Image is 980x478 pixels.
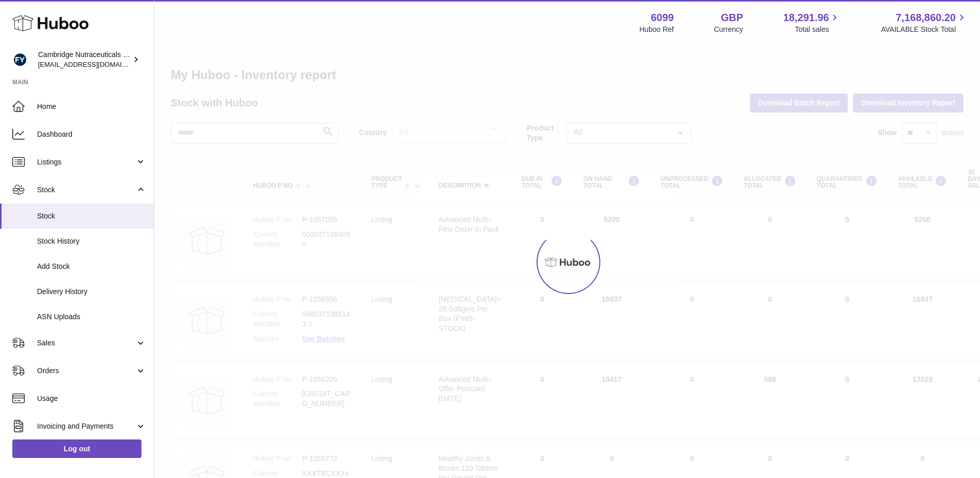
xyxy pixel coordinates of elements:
[37,130,146,139] span: Dashboard
[783,11,829,25] span: 18,291.96
[37,236,146,246] span: Stock History
[896,11,956,25] span: 7,168,860.20
[37,366,135,376] span: Orders
[639,25,674,34] div: Huboo Ref
[37,394,146,403] span: Usage
[795,25,841,34] span: Total sales
[721,11,743,25] strong: GBP
[38,60,151,68] span: [EMAIL_ADDRESS][DOMAIN_NAME]
[881,25,968,34] span: AVAILABLE Stock Total
[37,262,146,271] span: Add Stock
[12,439,141,458] a: Log out
[714,25,743,34] div: Currency
[37,421,135,431] span: Invoicing and Payments
[37,211,146,221] span: Stock
[37,102,146,112] span: Home
[651,11,674,25] strong: 6099
[37,157,135,167] span: Listings
[37,185,135,195] span: Stock
[881,11,968,34] a: 7,168,860.20 AVAILABLE Stock Total
[12,52,28,67] img: huboo@camnutra.com
[38,50,131,69] div: Cambridge Nutraceuticals Ltd
[783,11,841,34] a: 18,291.96 Total sales
[37,312,146,322] span: ASN Uploads
[37,287,146,297] span: Delivery History
[37,338,135,348] span: Sales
